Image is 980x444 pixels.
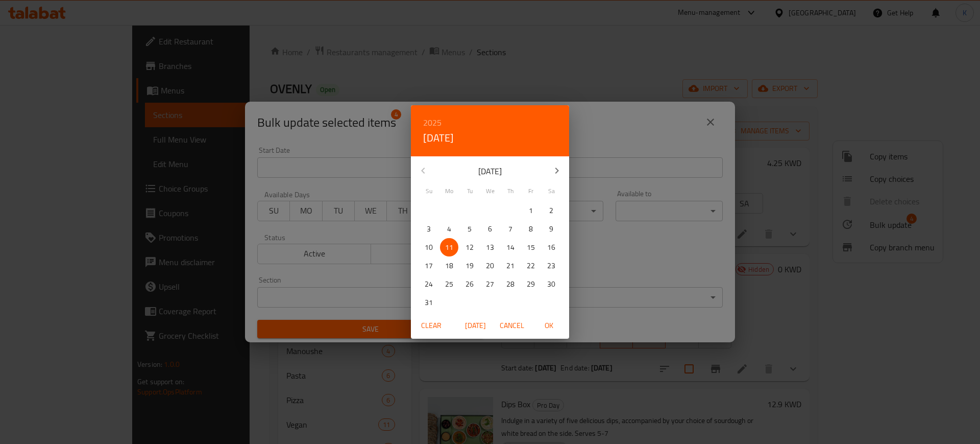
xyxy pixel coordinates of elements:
[440,256,458,275] button: 18
[481,256,499,275] button: 20
[440,220,458,238] button: 4
[527,278,535,291] p: 29
[501,186,520,196] span: Th
[501,275,520,293] button: 28
[536,319,561,332] span: OK
[486,260,494,272] p: 20
[420,275,438,293] button: 24
[486,278,494,291] p: 27
[481,275,499,293] button: 27
[445,260,453,272] p: 18
[542,256,560,275] button: 23
[542,220,560,238] button: 9
[527,260,535,272] p: 22
[532,316,565,335] button: OK
[549,204,553,217] p: 2
[542,186,560,196] span: Sa
[460,186,479,196] span: Tu
[445,241,453,254] p: 11
[435,165,545,177] p: [DATE]
[522,201,540,220] button: 1
[522,256,540,275] button: 22
[423,115,442,130] button: 2025
[425,241,433,254] p: 10
[501,220,520,238] button: 7
[506,241,514,254] p: 14
[460,256,479,275] button: 19
[542,238,560,256] button: 16
[522,238,540,256] button: 15
[486,241,494,254] p: 13
[459,316,492,335] button: [DATE]
[522,275,540,293] button: 29
[549,223,553,236] p: 9
[501,238,520,256] button: 14
[542,201,560,220] button: 2
[522,220,540,238] button: 8
[488,223,492,236] p: 6
[501,256,520,275] button: 21
[460,275,479,293] button: 26
[527,241,535,254] p: 15
[529,223,533,236] p: 8
[423,130,454,146] button: [DATE]
[506,278,514,291] p: 28
[460,220,479,238] button: 5
[420,186,438,196] span: Su
[529,204,533,217] p: 1
[481,186,499,196] span: We
[447,223,451,236] p: 4
[420,293,438,312] button: 31
[420,238,438,256] button: 10
[481,238,499,256] button: 13
[440,238,458,256] button: 11
[425,296,433,309] p: 31
[500,319,524,332] span: Cancel
[420,256,438,275] button: 17
[420,220,438,238] button: 3
[542,275,560,293] button: 30
[496,316,528,335] button: Cancel
[445,278,453,291] p: 25
[547,260,555,272] p: 23
[465,260,474,272] p: 19
[468,223,472,236] p: 5
[481,220,499,238] button: 6
[522,186,540,196] span: Fr
[460,238,479,256] button: 12
[465,278,474,291] p: 26
[440,186,458,196] span: Mo
[547,241,555,254] p: 16
[465,241,474,254] p: 12
[440,275,458,293] button: 25
[425,260,433,272] p: 17
[547,278,555,291] p: 30
[427,223,431,236] p: 3
[508,223,512,236] p: 7
[425,278,433,291] p: 24
[419,319,444,332] span: Clear
[415,316,448,335] button: Clear
[463,319,487,332] span: [DATE]
[506,260,514,272] p: 21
